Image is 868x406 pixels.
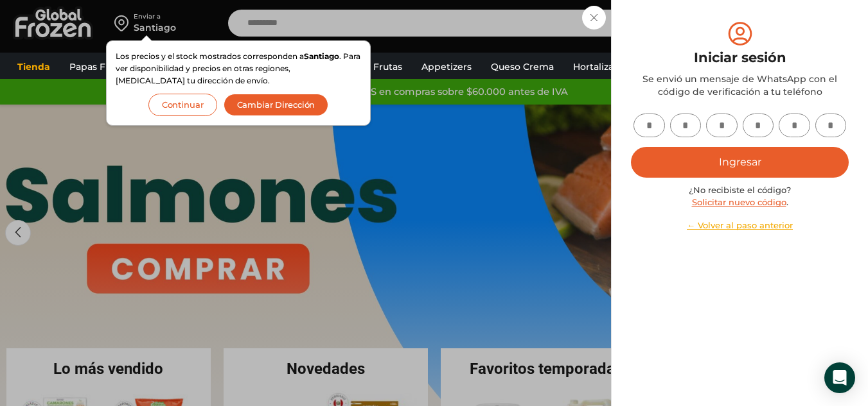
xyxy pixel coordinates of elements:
[63,55,132,79] a: Papas Fritas
[224,94,329,116] button: Cambiar Dirección
[415,55,478,79] a: Appetizers
[484,55,560,79] a: Queso Crema
[304,51,339,61] strong: Santiago
[631,147,849,178] button: Ingresar
[824,362,855,393] div: Open Intercom Messenger
[567,55,624,79] a: Hortalizas
[631,219,849,232] a: ← Volver al paso anterior
[631,48,849,67] div: Iniciar sesión
[631,72,849,98] div: Se envió un mensaje de WhatsApp con el código de verificación a tu teléfono
[116,50,361,87] p: Los precios y el stock mostrados corresponden a . Para ver disponibilidad y precios en otras regi...
[11,55,57,79] a: Tienda
[725,19,755,48] img: tabler-icon-user-circle.svg
[692,197,786,207] a: Solicitar nuevo código
[631,184,849,232] div: ¿No recibiste el código? .
[148,94,217,116] button: Continuar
